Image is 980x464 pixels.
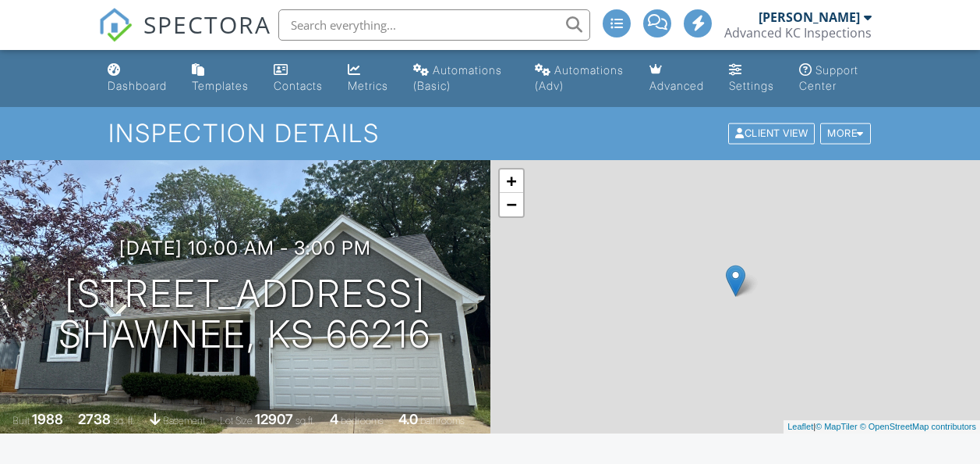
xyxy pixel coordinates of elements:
a: Contacts [267,56,329,101]
div: Advanced [649,79,704,92]
div: Dashboard [108,79,167,92]
span: bathrooms [420,415,465,427]
div: Automations (Basic) [413,63,502,92]
span: sq. ft. [113,415,135,427]
div: 12907 [255,411,293,427]
div: [PERSON_NAME] [759,9,860,25]
input: Search everything... [278,9,590,41]
h1: Inspection Details [108,120,872,147]
div: Settings [729,79,774,92]
div: Contacts [274,79,323,92]
a: Dashboard [101,56,173,101]
a: Settings [723,56,780,101]
div: Advanced KC Inspections [724,25,872,41]
h3: [DATE] 10:00 am - 3:00 pm [119,237,371,259]
a: Client View [727,127,819,138]
div: Metrics [348,79,388,92]
h1: [STREET_ADDRESS] Shawnee, KS 66216 [58,273,431,356]
div: 1988 [32,411,63,427]
div: Client View [728,123,815,145]
div: Support Center [799,63,858,92]
img: The Best Home Inspection Software - Spectora [98,8,133,42]
div: 2738 [78,411,111,427]
a: Automations (Basic) [407,56,516,101]
a: SPECTORA [98,21,271,54]
div: | [784,420,980,434]
span: Built [12,415,30,427]
a: Zoom out [500,193,523,216]
a: © OpenStreetMap contributors [860,422,976,431]
div: Automations (Adv) [535,63,624,92]
div: More [820,123,871,145]
span: SPECTORA [143,8,271,41]
a: Automations (Advanced) [529,56,631,101]
a: Support Center [793,56,879,101]
span: sq.ft. [295,415,315,427]
div: Templates [192,79,249,92]
span: Lot Size [220,415,253,427]
span: basement [163,415,205,427]
a: Leaflet [787,422,813,431]
a: Metrics [341,56,394,101]
a: Templates [186,56,255,101]
div: 4 [330,411,338,427]
a: © MapTiler [815,422,858,431]
span: bedrooms [341,415,384,427]
a: Zoom in [500,170,523,193]
a: Advanced [643,56,710,101]
div: 4.0 [398,411,418,427]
